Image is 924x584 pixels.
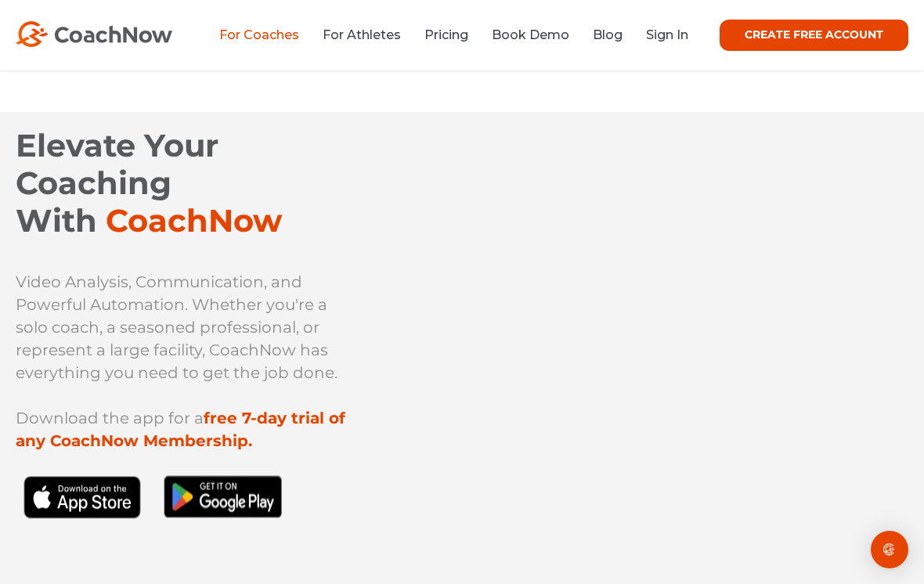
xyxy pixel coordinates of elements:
[16,407,346,452] p: Download the app for a
[16,475,290,553] img: Black Download CoachNow on the App Store Button
[871,531,908,568] div: Open Intercom Messenger
[409,168,908,494] iframe: YouTube video player
[646,27,688,42] a: Sign In
[219,27,299,42] a: For Coaches
[593,27,623,42] a: Blog
[16,271,346,384] p: Video Analysis, Communication, and Powerful Automation. Whether you're a solo coach, a seasoned p...
[720,20,908,51] a: CREATE FREE ACCOUNT
[492,27,569,42] a: Book Demo
[424,27,468,42] a: Pricing
[16,21,172,47] img: CoachNow Logo
[323,27,401,42] a: For Athletes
